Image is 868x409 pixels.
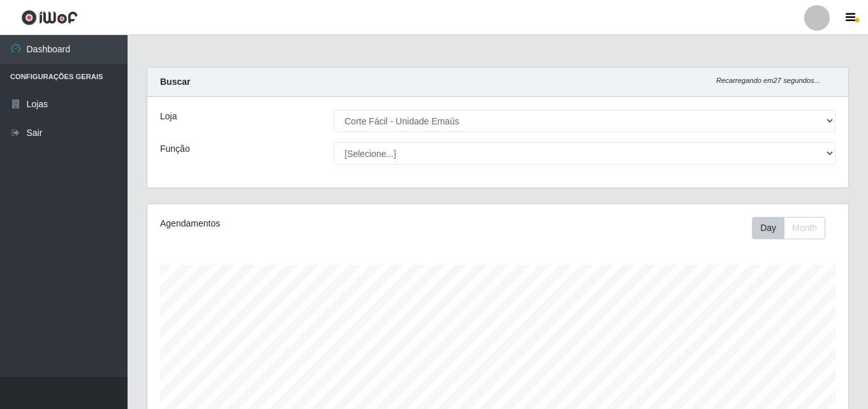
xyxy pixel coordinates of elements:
[784,217,825,239] button: Month
[716,77,820,84] i: Recarregando em 27 segundos...
[21,10,78,26] img: CoreUI Logo
[160,110,177,123] label: Loja
[752,217,784,239] button: Day
[160,217,430,230] div: Agendamentos
[752,217,835,239] div: Toolbar with button groups
[160,77,190,87] strong: Buscar
[160,142,190,156] label: Função
[752,217,825,239] div: First group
